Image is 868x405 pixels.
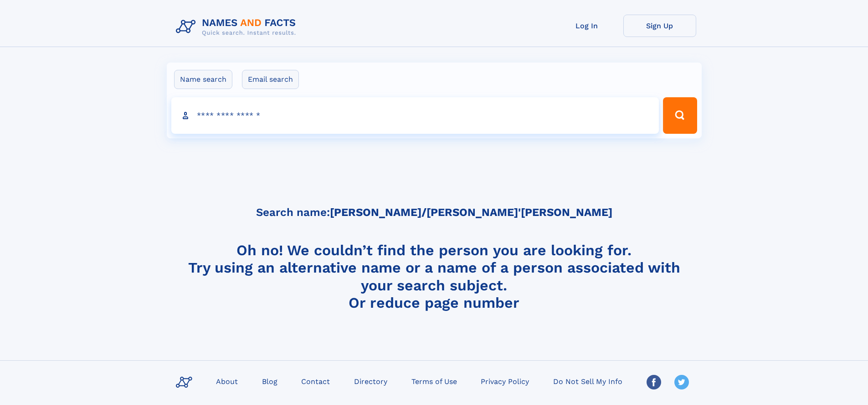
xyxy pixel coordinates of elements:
[212,374,241,388] a: About
[171,97,659,134] input: search input
[350,374,391,388] a: Directory
[172,242,696,311] h4: Oh no! We couldn’t find the person you are looking for. Try using an alternative name or a name o...
[172,15,303,39] img: Logo Names and Facts
[242,70,299,89] label: Email search
[550,374,626,388] a: Do Not Sell My Info
[623,15,696,37] a: Sign Up
[174,70,232,89] label: Name search
[550,15,623,37] a: Log In
[256,206,612,219] h5: Search name:
[330,206,612,219] b: [PERSON_NAME]/[PERSON_NAME]'[PERSON_NAME]
[258,374,281,388] a: Blog
[408,374,461,388] a: Terms of Use
[674,375,689,389] img: Twitter
[647,375,661,389] img: Facebook
[663,97,697,134] button: Search Button
[477,374,533,388] a: Privacy Policy
[298,374,334,388] a: Contact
